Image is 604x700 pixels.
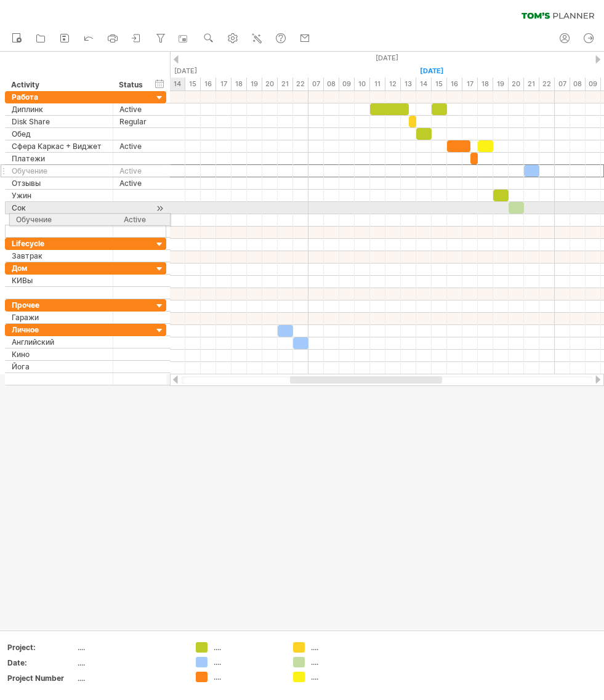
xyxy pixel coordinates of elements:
[524,78,539,91] div: 21
[339,78,355,91] div: 09
[62,65,308,78] div: Saturday, 20 September 2025
[308,65,555,78] div: Sunday, 21 September 2025
[12,91,107,103] div: Работа
[462,78,478,91] div: 17
[324,78,339,91] div: 08
[214,657,281,667] div: ....
[570,78,586,91] div: 08
[119,103,147,115] div: Active
[355,78,370,91] div: 10
[311,672,378,682] div: ....
[12,324,107,336] div: Личное
[12,177,107,189] div: Отзывы
[509,78,524,91] div: 20
[262,78,278,91] div: 20
[12,202,107,214] div: Сок
[201,78,216,91] div: 16
[278,78,293,91] div: 21
[119,165,147,177] div: Active
[216,78,232,91] div: 17
[7,642,75,653] div: Project:
[12,275,107,286] div: КИВы
[555,78,570,91] div: 07
[12,312,107,323] div: Гаражи
[78,658,181,668] div: ....
[311,642,378,653] div: ....
[214,672,281,682] div: ....
[7,658,75,668] div: Date:
[539,78,555,91] div: 22
[119,116,147,127] div: Regular
[247,78,262,91] div: 19
[12,250,107,262] div: Завтрак
[119,79,146,91] div: Status
[12,140,107,152] div: Сфера Каркас + Виджет
[154,202,166,215] div: scroll to activity
[12,128,107,140] div: Обед
[311,657,378,667] div: ....
[401,78,416,91] div: 13
[12,103,107,115] div: Диплинк
[12,190,107,201] div: Ужин
[493,78,509,91] div: 19
[586,78,601,91] div: 09
[478,78,493,91] div: 18
[119,140,147,152] div: Active
[12,153,107,164] div: Платежи
[7,673,75,683] div: Project Number
[12,116,107,127] div: Disk Share
[12,165,107,177] div: Обучение
[170,78,185,91] div: 14
[11,79,106,91] div: Activity
[78,642,181,653] div: ....
[293,78,308,91] div: 22
[12,336,107,348] div: Английский
[12,348,107,360] div: Кино
[416,78,432,91] div: 14
[232,78,247,91] div: 18
[385,78,401,91] div: 12
[119,177,147,189] div: Active
[12,299,107,311] div: Прочее
[12,262,107,274] div: Дом
[308,78,324,91] div: 07
[370,78,385,91] div: 11
[12,238,107,249] div: Lifecycle
[185,78,201,91] div: 15
[78,673,181,683] div: ....
[447,78,462,91] div: 16
[12,361,107,372] div: Йога
[214,642,281,653] div: ....
[432,78,447,91] div: 15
